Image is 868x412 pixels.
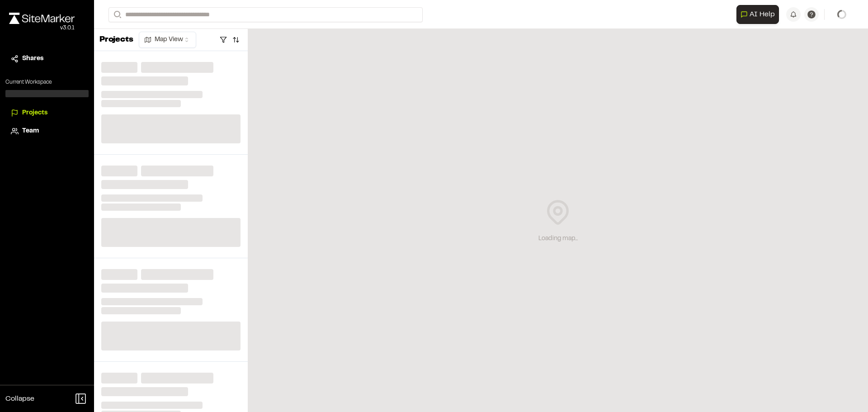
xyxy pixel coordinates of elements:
[736,5,783,24] div: Open AI Assistant
[108,7,125,22] button: Search
[22,54,43,64] span: Shares
[22,126,39,136] span: Team
[11,54,83,64] a: Shares
[736,5,779,24] button: Open AI Assistant
[538,234,578,244] div: Loading map...
[750,9,775,20] span: AI Help
[5,393,34,404] span: Collapse
[22,108,47,118] span: Projects
[9,13,75,24] img: rebrand.png
[9,24,75,32] div: Oh geez...please don't...
[11,108,83,118] a: Projects
[11,126,83,136] a: Team
[5,78,89,86] p: Current Workspace
[99,34,133,46] p: Projects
